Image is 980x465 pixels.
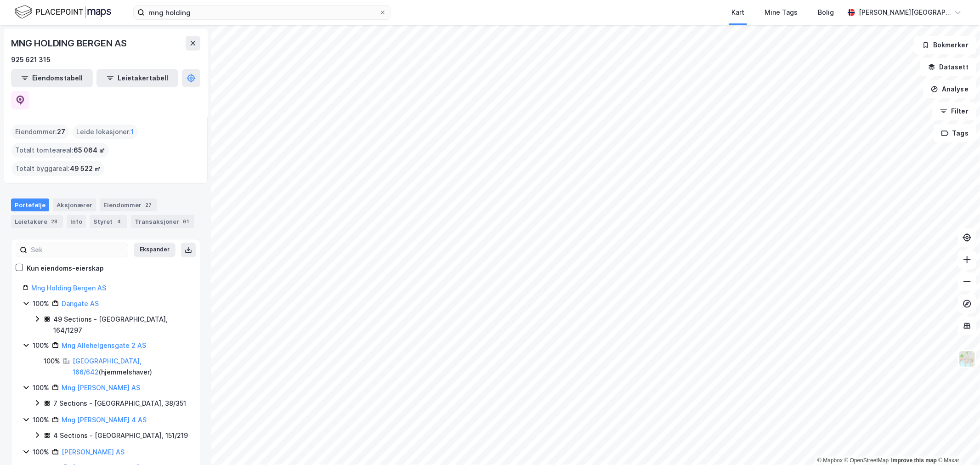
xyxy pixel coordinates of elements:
img: Z [958,350,976,368]
input: Søk på adresse, matrikkel, gårdeiere, leietakere eller personer [145,6,379,19]
span: 1 [131,126,134,137]
div: Totalt byggareal : [11,161,104,176]
div: 28 [49,217,59,226]
div: 100% [44,356,60,367]
iframe: Chat Widget [934,421,980,465]
div: 100% [33,340,49,351]
a: [PERSON_NAME] AS [62,448,125,456]
a: Mng [PERSON_NAME] AS [62,384,140,391]
div: 7 Sections - [GEOGRAPHIC_DATA], 38/351 [53,398,186,409]
div: Leide lokasjoner : [73,125,138,139]
div: Mine Tags [765,7,798,18]
a: Mapbox [817,457,843,464]
div: 100% [33,298,49,309]
span: 27 [57,126,65,137]
div: 4 Sections - [GEOGRAPHIC_DATA], 151/219 [53,430,188,441]
div: Transaksjoner [131,215,194,228]
div: Aksjonærer [53,198,96,211]
a: [GEOGRAPHIC_DATA], 166/642 [73,357,142,376]
img: logo.f888ab2527a4732fd821a326f86c7f29.svg [15,4,111,20]
div: 925 621 315 [11,54,51,65]
div: 100% [33,382,49,393]
div: Eiendommer : [11,125,69,139]
div: Styret [90,215,127,228]
div: Eiendommer [100,198,157,211]
div: 100% [33,414,49,425]
button: Bokmerker [914,36,976,54]
div: MNG HOLDING BERGEN AS [11,36,129,51]
div: Kart [731,7,744,18]
div: Leietakere [11,215,63,228]
a: Improve this map [891,457,937,464]
a: OpenStreetMap [844,457,889,464]
a: Dangate AS [62,300,99,307]
div: ( hjemmelshaver ) [73,356,189,378]
a: Mng Holding Bergen AS [31,284,106,292]
button: Leietakertabell [96,69,178,87]
a: Mng Allehelgensgate 2 AS [62,341,146,349]
div: 27 [143,200,153,210]
div: Kun eiendoms-eierskap [27,263,104,274]
div: Bolig [818,7,834,18]
div: 100% [33,447,49,458]
button: Ekspander [134,243,176,257]
div: Info [67,215,86,228]
span: 49 522 ㎡ [70,163,101,174]
div: [PERSON_NAME][GEOGRAPHIC_DATA] [859,7,951,18]
button: Filter [932,102,976,120]
button: Eiendomstabell [11,69,93,87]
div: Totalt tomteareal : [11,143,109,158]
div: 4 [114,217,124,226]
a: Mng [PERSON_NAME] 4 AS [62,416,147,424]
span: 65 064 ㎡ [74,145,105,156]
div: 49 Sections - [GEOGRAPHIC_DATA], 164/1297 [53,314,189,336]
button: Analyse [923,80,976,98]
div: 61 [181,217,191,226]
input: Søk [27,243,128,257]
button: Tags [934,124,976,142]
button: Datasett [920,58,976,76]
div: Portefølje [11,198,49,211]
